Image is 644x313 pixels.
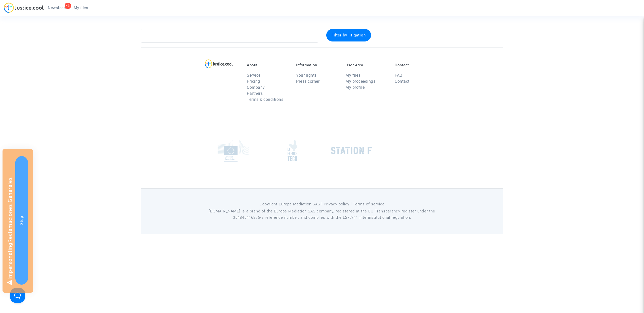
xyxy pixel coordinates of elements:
a: Terms & conditions [247,97,283,102]
a: My profile [345,85,365,90]
a: Service [247,73,261,78]
a: 43Newsfeed [44,4,70,12]
p: User Area [345,63,387,67]
span: Stop [19,216,24,225]
a: Partners [247,91,263,96]
span: Filter by litigation [332,33,366,37]
p: About [247,63,289,67]
a: My proceedings [345,79,375,84]
a: Pricing [247,79,260,84]
img: jc-logo.svg [4,3,44,13]
div: 43 [65,3,71,9]
img: logo-lg.svg [205,59,233,68]
img: europe_commision.png [218,140,249,162]
a: My files [70,4,92,12]
img: french_tech.png [288,140,297,161]
a: Press corner [296,79,319,84]
img: stationf.png [331,147,372,154]
a: Contact [395,79,410,84]
a: Company [247,85,265,90]
div: Impersonating [3,149,33,293]
p: Contact [395,63,436,67]
p: Copyright Europe Mediation SAS l Privacy policy l Terms of service [208,201,437,207]
iframe: Help Scout Beacon - Open [10,288,25,303]
span: Newsfeed [48,6,66,10]
a: Your rights [296,73,317,78]
a: My files [345,73,360,78]
p: Information [296,63,338,67]
span: My files [74,6,88,10]
p: [DOMAIN_NAME] is a brand of the Europe Mediation SAS company, registered at the EU Transparancy r... [208,208,437,221]
a: FAQ [395,73,403,78]
button: Stop [15,156,28,285]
